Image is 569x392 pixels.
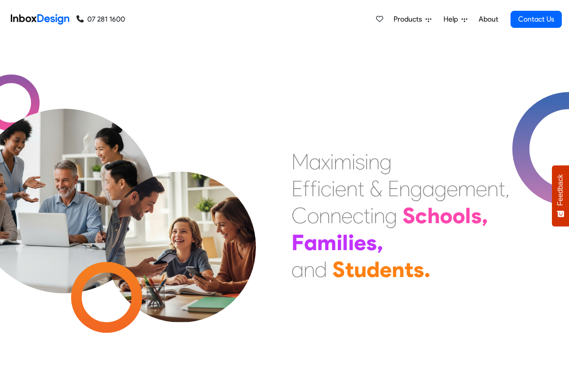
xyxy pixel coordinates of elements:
div: f [303,175,310,202]
div: n [368,148,380,175]
div: d [367,256,380,283]
div: g [380,148,392,175]
div: i [365,148,368,175]
div: e [476,175,487,202]
a: Contact Us [511,11,562,28]
div: e [335,175,346,202]
div: n [392,256,404,283]
div: n [346,175,358,202]
button: Feedback - Show survey [552,165,569,226]
div: g [410,175,422,202]
a: 07 281 1600 [76,14,125,25]
div: s [413,256,424,283]
div: o [440,202,453,229]
div: S [332,256,345,283]
div: t [498,175,505,202]
div: a [309,148,321,175]
div: C [291,202,307,229]
div: n [319,202,330,229]
div: n [304,256,315,283]
div: i [332,175,335,202]
div: i [348,229,354,256]
div: S [403,202,415,229]
div: E [291,175,303,202]
span: Help [444,14,461,25]
div: h [427,202,440,229]
div: s [366,229,377,256]
div: , [482,202,488,229]
div: Maximising Efficient & Engagement, Connecting Schools, Families, and Students. [291,148,510,283]
div: s [355,148,365,175]
div: d [315,256,327,283]
div: c [415,202,427,229]
div: x [321,148,330,175]
div: a [422,175,435,202]
div: e [354,229,366,256]
div: i [336,229,342,256]
span: Products [394,14,426,25]
div: f [310,175,317,202]
div: t [404,256,413,283]
div: l [342,229,348,256]
div: E [388,175,399,202]
div: t [345,256,354,283]
a: Help [440,10,471,28]
div: o [307,202,319,229]
div: u [354,256,367,283]
div: i [317,175,321,202]
div: a [304,229,317,256]
div: i [370,202,374,229]
a: About [476,10,501,28]
div: e [341,202,353,229]
div: n [399,175,410,202]
div: & [370,175,382,202]
div: m [334,148,352,175]
div: , [505,175,510,202]
div: F [291,229,304,256]
div: t [358,175,364,202]
div: . [424,256,430,283]
div: n [487,175,498,202]
div: e [380,256,392,283]
a: Products [390,10,435,28]
div: n [374,202,385,229]
div: t [363,202,370,229]
div: M [291,148,309,175]
div: i [330,148,334,175]
div: s [471,202,482,229]
img: parents_with_child.png [86,134,275,322]
div: i [352,148,355,175]
span: Feedback [556,174,565,206]
div: a [291,256,304,283]
div: l [465,202,471,229]
div: , [377,229,383,256]
div: o [453,202,465,229]
div: n [330,202,341,229]
div: m [317,229,336,256]
div: g [385,202,397,229]
div: c [321,175,332,202]
div: m [458,175,476,202]
div: g [435,175,447,202]
div: e [447,175,458,202]
div: c [353,202,363,229]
